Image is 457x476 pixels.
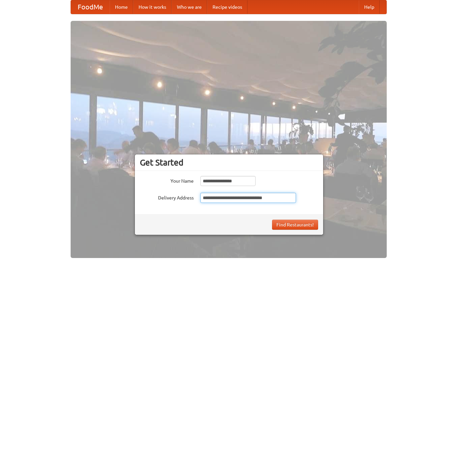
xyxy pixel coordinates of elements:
a: Who we are [172,0,207,14]
label: Delivery Address [140,193,194,201]
button: Find Restaurants! [272,220,318,230]
a: Home [110,0,133,14]
a: How it works [133,0,172,14]
a: FoodMe [71,0,110,14]
a: Recipe videos [207,0,247,14]
label: Your Name [140,176,194,184]
h3: Get Started [140,157,318,168]
a: Help [359,0,380,14]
